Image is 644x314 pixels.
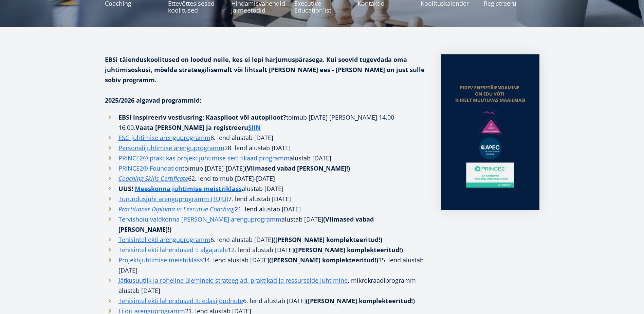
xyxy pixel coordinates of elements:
[105,143,427,153] li: 28. lend alustab [DATE]
[105,153,427,163] li: alustab [DATE]
[143,163,148,173] a: ®
[105,55,425,84] strong: EBSi täienduskoolitused on loodud neile, kes ei lepi harjumuspärasega. Kui soovid tugevdada oma j...
[105,234,427,245] li: 6. lend alustab [DATE]
[105,173,427,184] li: 62. lend toimub [DATE]-[DATE]
[105,204,427,214] li: . lend alustab [DATE]
[118,205,235,213] em: Practitioner Diploma in Executive Coaching
[135,184,242,194] a: Meeskonna juhtimise meistriklass
[135,123,261,132] strong: Vaata [PERSON_NAME] ja registreeru
[118,163,143,173] a: PRINCE2
[118,113,286,121] strong: EBSi inspireeriv vestlusring: Kaaspiloot või autopiloot?
[118,234,210,245] a: Tehisintellekti arenguprogramm
[105,163,427,173] li: toimub [DATE]-[DATE]
[245,164,350,172] strong: (Viimased vabad [PERSON_NAME]!)
[118,214,281,224] a: Tervishoiu valdkonna [PERSON_NAME] arenguprogramm
[306,297,415,305] strong: ([PERSON_NAME] komplekteeritud!)
[105,245,427,255] li: 12. lend alustab [DATE]
[118,185,133,193] strong: UUS!
[105,96,201,104] strong: 2025/2026 algavad programmid:
[118,255,203,265] a: Projektijuhtimise meistriklass
[118,133,210,143] a: ESG juhtimise arenguprogramm
[105,296,427,306] li: 6. lend alustab [DATE]
[135,185,242,193] strong: Meeskonna juhtimise meistriklass
[118,296,243,306] a: Tehisintellekti lahendused II: edasijõudnute
[248,122,261,133] a: SIIN
[118,153,290,163] a: PRINCE2® praktikas projektijuhtimise sertifikaadiprogramm
[118,174,188,182] em: Coaching Skills Certificate
[105,255,427,275] li: 34. lend alustab [DATE] 35. lend alustab [DATE]
[118,173,188,184] a: Coaching Skills Certificate
[118,245,228,255] a: Tehisintellekti lahendused I: algajatele
[150,163,182,173] a: Foundation
[105,133,427,143] li: 8. lend alustab [DATE]
[105,275,427,296] li: , mikrokraadiprogramm alustab [DATE]
[105,214,427,234] li: alustab [DATE]
[105,184,427,194] li: alustab [DATE]
[118,194,228,204] a: Turundusjuhi arenguprogramm (TUJU)
[235,205,241,213] i: 21
[118,143,224,153] a: Personalijuhtimise arenguprogramm
[273,235,382,244] strong: ([PERSON_NAME] komplekteeritud!)
[105,194,427,204] li: 7. lend alustab [DATE]
[294,246,403,254] strong: ([PERSON_NAME] komplekteeritud!)
[105,112,427,133] li: toimub [DATE] [PERSON_NAME] 14.00-16.00.
[269,256,378,264] strong: ([PERSON_NAME] komplekteeritud!)
[118,275,348,285] a: Jätkusuutlik ja roheline üleminek: strateegiad, praktikad ja ressursside juhtimine
[118,204,235,214] a: Practitioner Diploma in Executive Coaching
